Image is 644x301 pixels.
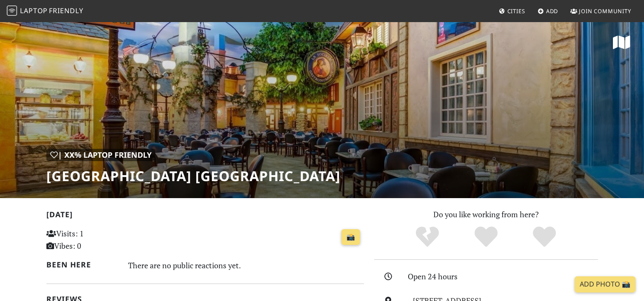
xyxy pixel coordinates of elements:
a: Join Community [567,3,635,19]
a: 📸 [341,229,360,245]
a: Cities [495,3,529,19]
div: There are no public reactions yet. [128,258,364,272]
h2: [DATE] [46,210,364,222]
span: Join Community [579,7,631,15]
a: Add [534,3,562,19]
span: Cities [507,7,525,15]
div: Definitely! [515,225,574,249]
span: Laptop [20,6,48,15]
div: | XX% Laptop Friendly [46,149,155,161]
span: Add [546,7,558,15]
h2: Been here [46,260,118,269]
div: Open 24 hours [408,270,603,283]
div: No [398,225,457,249]
div: Yes [457,225,515,249]
p: Do you like working from here? [374,208,598,221]
img: LaptopFriendly [7,6,17,16]
a: Add Photo 📸 [575,276,635,292]
p: Visits: 1 Vibes: 0 [46,227,146,252]
a: LaptopFriendly LaptopFriendly [7,4,83,19]
span: Friendly [49,6,83,15]
h1: [GEOGRAPHIC_DATA] [GEOGRAPHIC_DATA] [46,168,341,184]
